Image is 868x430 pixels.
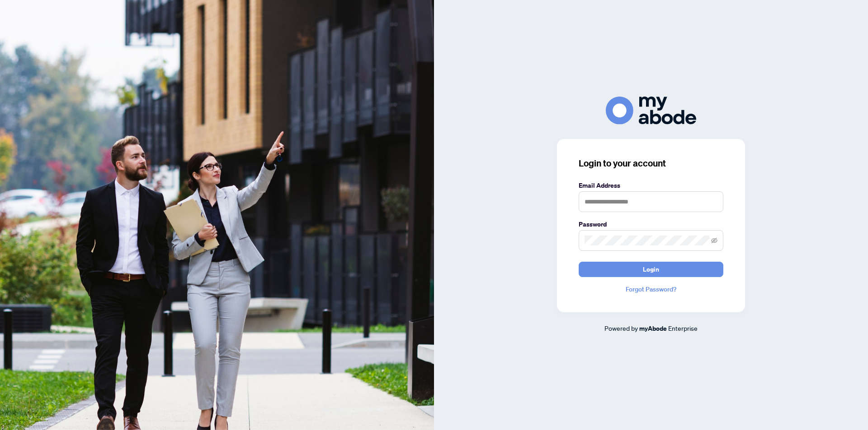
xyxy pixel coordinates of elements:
label: Password [579,219,723,229]
span: Enterprise [668,324,698,332]
button: Login [579,262,723,277]
span: eye-invisible [711,237,717,244]
img: ma-logo [606,97,696,124]
label: Email Address [579,180,723,190]
a: myAbode [639,324,667,333]
h3: Login to your account [579,157,723,170]
span: Powered by [604,324,638,332]
a: Forgot Password? [579,284,723,294]
span: Login [643,262,659,277]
